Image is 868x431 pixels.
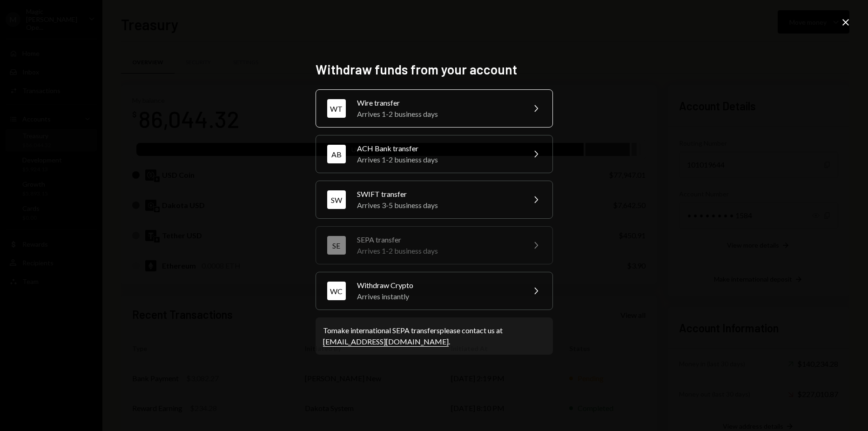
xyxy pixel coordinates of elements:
[357,189,519,200] div: SWIFT transfer
[357,280,519,291] div: Withdraw Crypto
[316,135,553,173] button: ABACH Bank transferArrives 1-2 business days
[327,282,346,300] div: WC
[316,89,553,128] button: WTWire transferArrives 1-2 business days
[316,272,553,310] button: WCWithdraw CryptoArrives instantly
[323,325,545,347] div: To make international SEPA transfers please contact us at .
[327,190,346,209] div: SW
[316,61,553,79] h2: Withdraw funds from your account
[357,97,519,108] div: Wire transfer
[357,234,519,245] div: SEPA transfer
[357,108,519,120] div: Arrives 1-2 business days
[357,291,519,302] div: Arrives instantly
[357,200,519,211] div: Arrives 3-5 business days
[327,99,346,118] div: WT
[316,181,553,219] button: SWSWIFT transferArrives 3-5 business days
[357,143,519,154] div: ACH Bank transfer
[357,245,519,256] div: Arrives 1-2 business days
[316,226,553,264] button: SESEPA transferArrives 1-2 business days
[323,337,449,347] a: [EMAIL_ADDRESS][DOMAIN_NAME]
[327,145,346,163] div: AB
[357,154,519,165] div: Arrives 1-2 business days
[327,236,346,255] div: SE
